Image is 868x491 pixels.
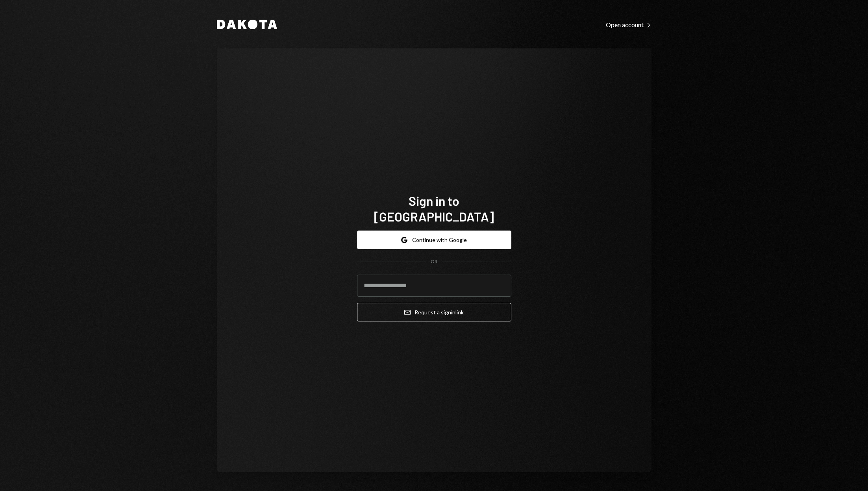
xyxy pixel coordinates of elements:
[431,258,437,265] div: OR
[357,303,511,321] button: Request a signinlink
[357,231,511,249] button: Continue with Google
[606,20,651,29] a: Open account
[606,21,651,29] div: Open account
[357,193,511,224] h1: Sign in to [GEOGRAPHIC_DATA]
